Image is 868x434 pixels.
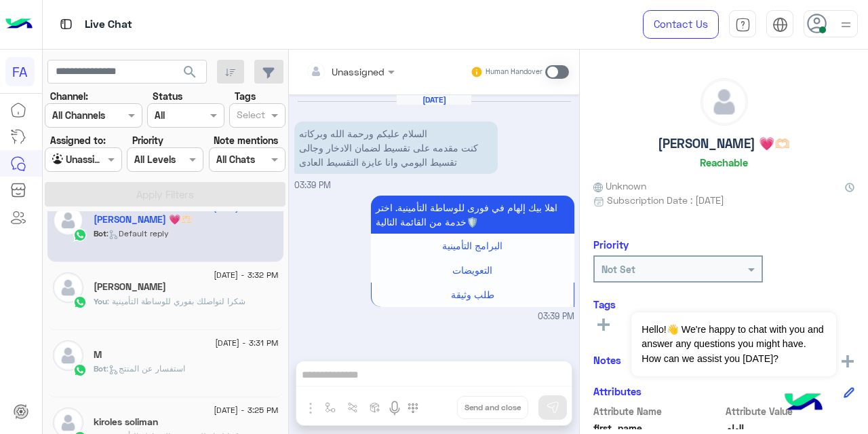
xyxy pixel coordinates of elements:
[452,264,492,276] span: التعويضات
[451,289,494,300] span: طلب وثيقة
[658,136,790,151] h5: [PERSON_NAME] 💗🫶🏻
[371,196,574,234] p: 2/9/2025, 3:39 PM
[174,60,207,89] button: search
[837,16,854,33] img: profile
[107,296,245,306] span: شكرا لتواصلك بفوري للوساطة التأمينية
[294,122,498,174] p: 2/9/2025, 3:39 PM
[593,179,646,193] span: Unknown
[94,349,102,361] h5: M
[726,404,855,418] span: Attribute Value
[214,404,278,416] span: [DATE] - 3:25 PM
[5,57,35,86] div: FA
[73,295,87,309] img: WhatsApp
[486,67,542,77] small: Human Handover
[53,205,83,236] img: defaultAdmin.png
[85,16,132,34] p: Live Chat
[538,310,574,323] span: 03:39 PM
[53,272,83,303] img: defaultAdmin.png
[235,89,256,103] label: Tags
[94,228,106,238] span: Bot
[94,281,166,293] h5: Ahmed Maher
[94,214,192,225] h5: إلهام أحمد 💗🫶🏻
[593,404,723,418] span: Attribute Name
[735,17,751,33] img: tab
[631,312,835,376] span: Hello!👋 We're happy to chat with you and answer any questions you might have. How can we assist y...
[700,156,748,168] h6: Reachable
[397,95,471,105] h6: [DATE]
[58,16,75,33] img: tab
[153,89,182,103] label: Status
[593,354,621,366] h6: Notes
[73,363,87,377] img: WhatsApp
[94,416,158,428] h5: kiroles soliman
[73,228,87,242] img: WhatsApp
[457,396,528,419] button: Send and close
[593,298,854,310] h6: Tags
[50,133,106,147] label: Assigned to:
[729,10,756,39] a: tab
[593,385,642,397] h6: Attributes
[235,107,265,125] div: Select
[294,180,331,190] span: 03:39 PM
[106,363,185,374] span: : استفسار عن المنتج
[132,133,163,147] label: Priority
[5,10,33,39] img: Logo
[45,182,285,206] button: Apply Filters
[214,133,278,147] label: Note mentions
[94,363,106,374] span: Bot
[607,193,724,207] span: Subscription Date : [DATE]
[94,296,107,306] span: You
[106,228,169,238] span: : Default reply
[780,380,827,427] img: hulul-logo.png
[442,240,502,251] span: البرامج التأمينية
[842,355,854,367] img: add
[53,340,83,371] img: defaultAdmin.png
[643,10,719,39] a: Contact Us
[182,64,198,80] span: search
[701,79,747,125] img: defaultAdmin.png
[772,17,788,33] img: tab
[50,89,88,103] label: Channel:
[215,337,278,349] span: [DATE] - 3:31 PM
[214,269,278,281] span: [DATE] - 3:32 PM
[593,238,629,251] h6: Priority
